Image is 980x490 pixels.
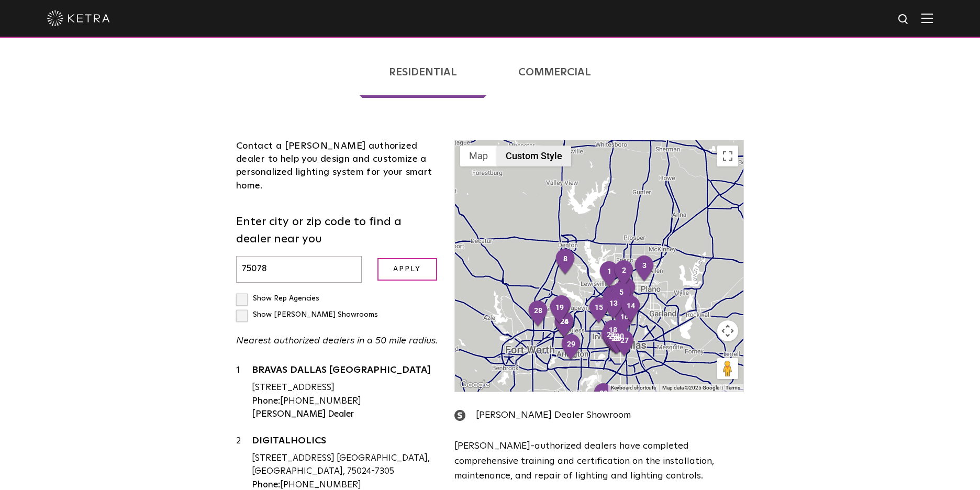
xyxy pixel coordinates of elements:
[549,297,571,325] div: 19
[602,326,624,354] div: 22
[662,385,719,391] span: Map data ©2025 Google
[600,324,622,352] div: 21
[553,311,575,339] div: 26
[454,439,744,484] p: [PERSON_NAME]-authorized dealers have completed comprehensive training and certification on the i...
[897,13,910,26] img: search icon
[497,146,571,166] button: Custom Style
[633,255,655,283] div: 3
[252,436,439,449] a: DIGITALHOLICS
[606,289,628,317] div: 12
[726,385,740,391] a: Terms (opens in new tab)
[554,248,576,276] div: 8
[588,297,610,325] div: 15
[593,383,615,411] div: 30
[454,410,465,421] img: showroom_icon.png
[458,378,492,392] a: Open this area in Google Maps (opens a new window)
[489,47,620,98] a: Commercial
[236,256,362,283] input: Enter city or zip code
[605,328,627,356] div: 23
[921,13,933,23] img: Hamburger%20Nav.svg
[236,140,439,193] div: Contact a [PERSON_NAME] authorized dealer to help you design and customize a personalized lightin...
[252,381,439,395] div: [STREET_ADDRESS]
[236,311,378,318] label: Show [PERSON_NAME] Showrooms
[236,364,252,421] div: 1
[377,258,437,281] input: Apply
[598,261,620,289] div: 1
[236,333,439,349] p: Nearest authorized dealers in a 50 mile radius.
[252,410,354,419] strong: [PERSON_NAME] Dealer
[613,260,635,288] div: 2
[527,300,549,328] div: 28
[360,47,486,98] a: Residential
[252,397,280,406] strong: Phone:
[252,395,439,408] div: [PHONE_NUMBER]
[252,452,439,478] div: [STREET_ADDRESS] [GEOGRAPHIC_DATA], [GEOGRAPHIC_DATA], 75024-7305
[603,293,625,321] div: 13
[236,295,319,302] label: Show Rep Agencies
[47,10,110,26] img: ketra-logo-2019-white
[614,330,636,358] div: 27
[717,358,738,379] button: Drag Pegman onto the map to open Street View
[460,146,497,166] button: Show street map
[551,295,573,323] div: 17
[620,295,642,324] div: 14
[252,365,439,378] a: BRAVAS DALLAS [GEOGRAPHIC_DATA]
[717,320,738,341] button: Map camera controls
[606,328,628,356] div: 25
[610,282,632,310] div: 5
[717,146,738,166] button: Toggle fullscreen view
[611,384,656,392] button: Keyboard shortcuts
[560,333,582,362] div: 29
[236,214,439,248] label: Enter city or zip code to find a dealer near you
[252,481,280,489] strong: Phone:
[458,378,492,392] img: Google
[454,408,744,423] div: [PERSON_NAME] Dealer Showroom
